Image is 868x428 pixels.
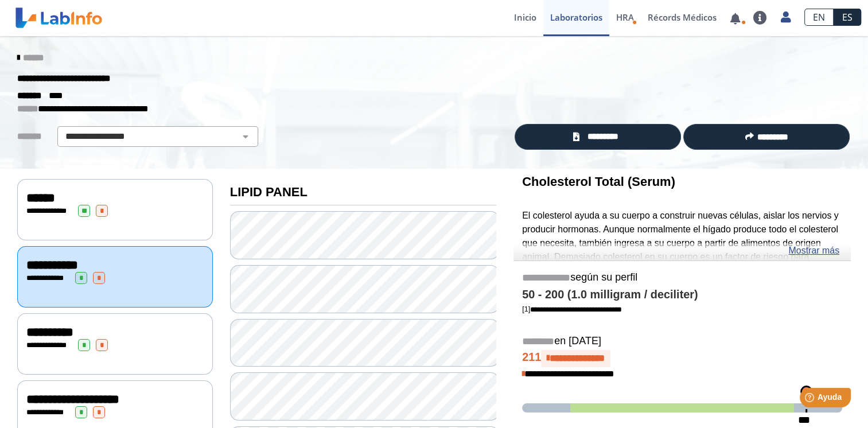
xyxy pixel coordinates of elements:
[522,174,675,189] b: Cholesterol Total (Serum)
[522,209,842,332] p: El colesterol ayuda a su cuerpo a construir nuevas células, aislar los nervios y producir hormona...
[766,383,855,415] iframe: Help widget launcher
[804,9,834,26] a: EN
[522,335,842,348] h5: en [DATE]
[522,288,842,302] h4: 50 - 200 (1.0 milligram / deciliter)
[522,305,622,313] a: [1]
[616,11,634,23] span: HRA
[834,9,861,26] a: ES
[522,271,842,285] h5: según su perfil
[788,244,839,258] a: Mostrar más
[522,350,842,367] h4: 211
[230,185,308,199] b: LIPID PANEL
